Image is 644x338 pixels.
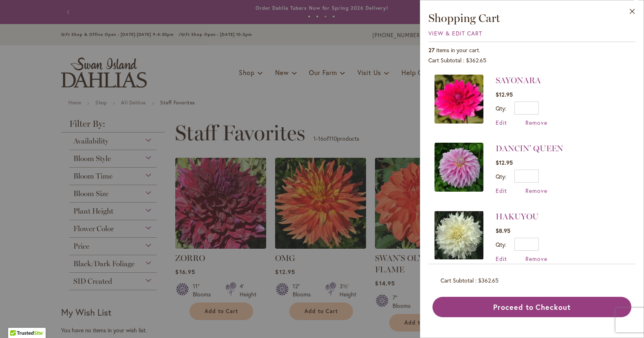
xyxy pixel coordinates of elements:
span: Help Center [401,68,439,77]
img: HAKUYOU [434,211,483,260]
span: Shop [239,68,255,77]
a: HAKUYOU [434,211,483,263]
span: $362.65 [466,56,486,64]
img: DANCIN' QUEEN [434,143,483,192]
span: Visit Us [357,68,381,77]
a: SAYONARA [434,75,483,126]
button: Proceed to Checkout [432,297,631,317]
label: Qty [496,172,506,180]
label: Qty [496,104,506,112]
iframe: Launch Accessibility Center [6,309,29,332]
a: DANCIN' QUEEN [434,143,483,194]
a: View & Edit Cart [428,29,482,37]
span: New [275,68,289,77]
a: Remove [525,255,547,263]
a: DANCIN' QUEEN [496,144,563,153]
a: Remove [525,187,547,194]
label: Qty [496,241,506,248]
span: Shopping Cart [428,11,500,25]
span: $12.95 [496,91,513,98]
a: Edit [496,119,507,126]
span: Our Farm [309,68,337,77]
a: Edit [496,187,507,194]
span: Cart Subtotal [428,56,461,64]
a: SAYONARA [496,75,541,85]
img: SAYONARA [434,75,483,124]
span: $8.95 [496,227,510,234]
a: HAKUYOU [496,212,539,221]
a: Edit [496,255,507,263]
span: items in your cart. [436,46,480,54]
span: Cart Subtotal [441,276,474,284]
span: $362.65 [478,276,498,284]
span: $12.95 [496,159,513,166]
a: Remove [525,119,547,126]
span: 27 [428,46,434,54]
